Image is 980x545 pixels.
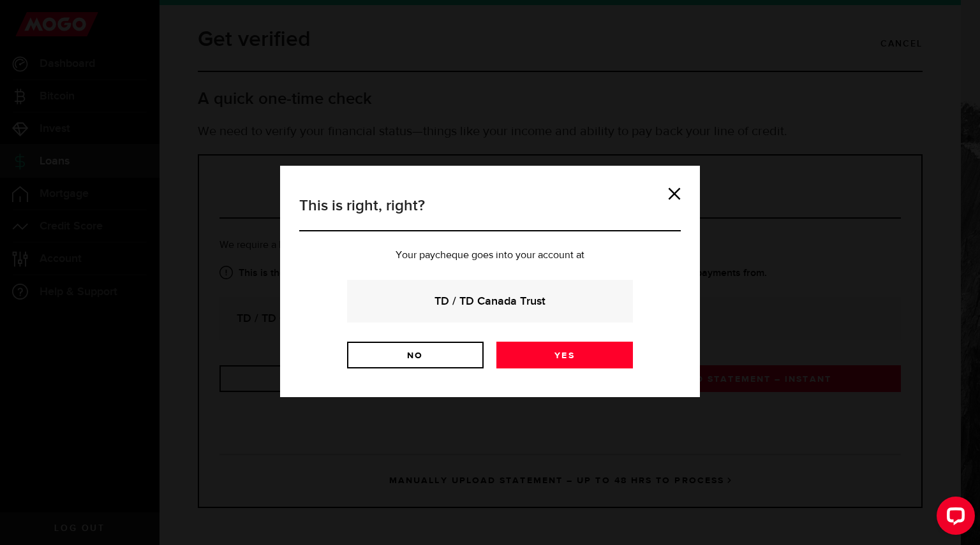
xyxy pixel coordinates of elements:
strong: TD / TD Canada Trust [364,293,616,310]
iframe: LiveChat chat widget [926,491,980,545]
p: Your paycheque goes into your account at [299,251,681,261]
a: No [347,342,484,368]
h3: This is right, right? [299,194,681,231]
a: Yes [496,342,633,368]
